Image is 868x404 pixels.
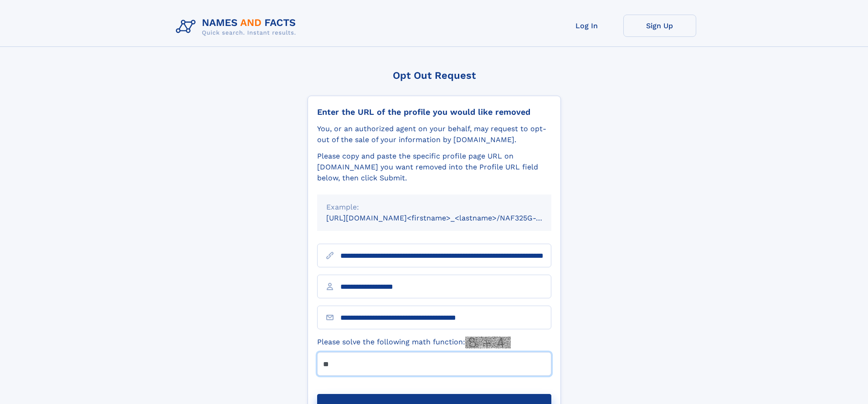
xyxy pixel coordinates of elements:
[172,15,303,39] img: Logo Names and Facts
[317,107,551,117] div: Enter the URL of the profile you would like removed
[326,214,569,222] small: [URL][DOMAIN_NAME]<firstname>_<lastname>/NAF325G-xxxxxxxx
[623,15,696,37] a: Sign Up
[326,202,542,213] div: Example:
[317,151,551,184] div: Please copy and paste the specific profile page URL on [DOMAIN_NAME] you want removed into the Pr...
[317,337,511,348] label: Please solve the following math function:
[317,123,551,145] div: You, or an authorized agent on your behalf, may request to opt-out of the sale of your informatio...
[308,70,561,81] div: Opt Out Request
[550,15,623,37] a: Log In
